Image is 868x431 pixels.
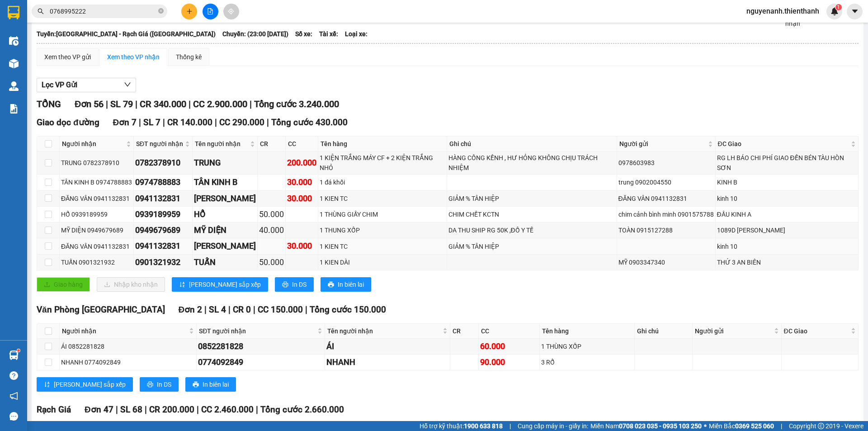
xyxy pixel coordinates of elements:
div: Xem theo VP nhận [107,52,160,62]
span: In biên lai [338,279,364,289]
span: Số xe: [295,29,312,39]
span: sort-ascending [44,381,50,388]
button: downloadNhập kho nhận [97,277,165,292]
div: 1 THÙNG XỐP [541,341,632,351]
div: 1 KIEN TC [320,242,445,251]
div: 0941132831 [135,240,191,252]
div: 1 THÙNG GIẤY CHIM [320,209,445,219]
th: CC [479,324,540,339]
span: Người gửi [695,326,772,336]
div: THỨ 3 AN BIÊN [717,257,857,267]
span: | [215,117,217,128]
span: Loại xe: [345,29,368,39]
div: 50.000 [259,256,284,269]
span: | [267,117,269,128]
div: TÂN KINH B [194,176,256,189]
div: 1089D [PERSON_NAME] [717,225,857,235]
span: sort-ascending [179,281,185,289]
b: Tuyến: [GEOGRAPHIC_DATA] - Rạch Giá ([GEOGRAPHIC_DATA]) [37,30,216,38]
span: printer [328,281,334,289]
div: trung 0902004550 [618,177,714,187]
div: ĐĂNG VÂN 0941132831 [61,194,132,204]
span: Tên người nhận [327,326,441,336]
span: message [9,412,18,421]
td: 0941132831 [134,191,193,207]
div: MỸ 0903347340 [618,257,714,267]
div: [PERSON_NAME] [194,240,256,252]
span: SL 68 [120,404,142,415]
span: Tổng cước 2.660.000 [260,404,344,415]
span: copyright [818,423,824,429]
span: nguyenanh.thienthanh [739,5,826,17]
div: 200.000 [287,156,316,169]
span: | [250,99,252,109]
span: | [228,304,231,315]
span: CC 150.000 [258,304,303,315]
span: Cung cấp máy in - giấy in: [518,421,588,431]
span: | [509,421,511,431]
span: | [139,117,141,128]
div: 90.000 [480,356,538,369]
td: TÂN KINH B [193,175,258,190]
button: uploadGiao hàng [37,277,90,292]
span: Chuyến: (23:00 [DATE]) [222,29,288,39]
span: notification [9,392,18,400]
span: | [204,304,207,315]
span: down [124,81,131,88]
span: printer [282,281,288,289]
td: 0949679689 [134,223,193,238]
button: aim [223,4,239,19]
span: Giao dọc đường [37,117,99,128]
span: Rạch Giá [37,404,71,415]
span: Người gửi [619,139,706,149]
strong: 0369 525 060 [735,422,774,430]
div: 1 đá khối [320,177,445,187]
span: ⚪️ [704,424,707,428]
div: 30.000 [287,176,316,189]
span: Người nhận [62,139,124,149]
div: KINH B [717,177,857,187]
button: file-add [203,4,218,19]
span: | [106,99,108,109]
div: CHIM CHẾT KCTN [448,209,615,219]
span: | [189,99,191,109]
div: kinh 10 [717,194,857,204]
span: | [253,304,255,315]
span: | [256,404,258,415]
div: 50.000 [259,208,284,221]
span: Lọc VP Gửi [42,79,77,90]
div: 1 THUNG XỐP [320,225,445,235]
td: 0852281828 [197,339,325,355]
span: Người nhận [62,326,187,336]
div: 30.000 [287,192,316,205]
div: HÀNG CỒNG KỀNH , HƯ HỎNG KHÔNG CHỊU TRÁCH NHIỆM [448,153,615,173]
span: CC 2.460.000 [201,404,254,415]
img: warehouse-icon [9,59,19,68]
span: Tổng cước 3.240.000 [254,99,339,109]
span: SL 79 [110,99,133,109]
div: 1 KIỆN TRẮNG MÁY CF + 2 KIỆN TRẮNG NHỎ [320,153,445,173]
span: Hỗ trợ kỹ thuật: [420,421,503,431]
div: Xem theo VP gửi [44,52,91,62]
img: icon-new-feature [830,7,839,15]
img: warehouse-icon [9,81,19,91]
div: 60.000 [480,340,538,353]
th: CR [258,137,286,152]
img: warehouse-icon [9,350,19,360]
span: | [305,304,307,315]
td: 0974788883 [134,175,193,190]
span: close-circle [158,7,164,16]
div: TOÀN 0915127288 [618,225,714,235]
td: 0941132831 [134,238,193,254]
div: 30.000 [287,240,316,252]
sup: 1 [835,4,842,10]
div: 1 KIEN DÀI [320,257,445,267]
div: 40.000 [259,224,284,237]
div: 3 RỔ [541,357,632,367]
div: ĐĂNG VÂN 0941132831 [61,242,132,251]
button: printerIn biên lai [185,377,236,392]
div: 0949679689 [135,224,191,237]
div: DA THU SHIP RG 50K ,ĐỒ Y TẾ [448,225,615,235]
td: 0939189959 [134,207,193,223]
span: In DS [157,379,171,389]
